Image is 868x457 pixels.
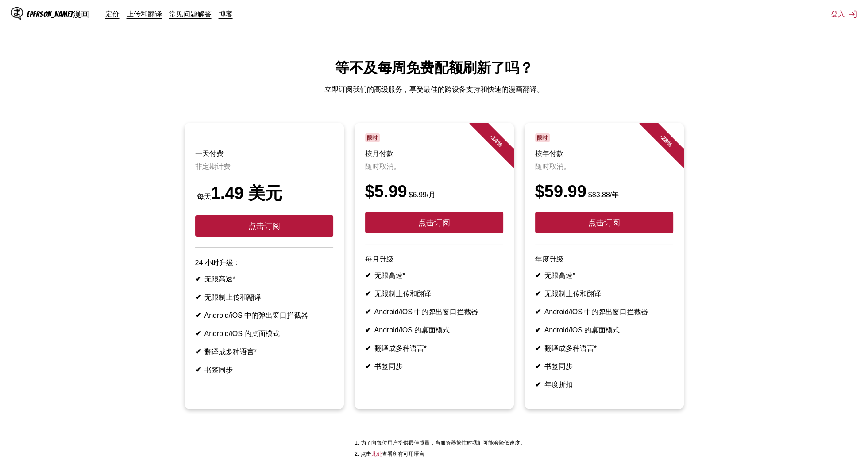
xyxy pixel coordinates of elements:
[544,381,573,388] font: 年度折扣
[660,134,670,144] font: 28
[535,344,541,352] font: ✔
[169,9,212,18] a: 常见问题解答
[248,222,280,230] font: 点击订阅
[588,218,620,227] font: 点击订阅
[588,191,610,199] font: $83.88
[544,363,573,370] font: 书签同步
[849,10,857,19] img: 登出
[365,344,371,352] font: ✔
[535,326,541,334] font: ✔
[211,184,282,203] font: 1.49 美元
[365,163,401,170] font: 随时取消。
[535,290,541,297] font: ✔
[365,212,503,233] button: 点击订阅
[544,308,648,316] font: Android/iOS 中的弹出窗口拦截器
[374,308,478,316] font: Android/iOS 中的弹出窗口拦截器
[371,451,382,457] font: 此处
[374,272,405,279] font: 无限高速*
[367,135,378,141] font: 限时
[488,133,495,140] font: -
[335,60,533,76] font: 等不及每周免费配额刷新了吗？
[374,344,427,352] font: 翻译成多种语言*
[27,10,89,18] font: [PERSON_NAME]漫画
[610,191,619,199] font: /年
[544,326,620,334] font: Android/iOS 的桌面模式
[204,293,261,301] font: 无限制上传和翻译
[365,326,371,334] font: ✔
[204,330,280,337] font: Android/iOS 的桌面模式
[535,182,586,201] font: $59.99
[831,9,845,18] font: 登入
[544,290,601,297] font: 无限制上传和翻译
[197,193,211,200] font: 每天
[831,9,857,19] button: 登入
[365,290,371,297] font: ✔
[204,348,257,355] font: 翻译成多种语言*
[105,9,120,18] a: 定价
[365,255,401,263] font: 每月升级：
[535,163,571,170] font: 随时取消。
[204,275,235,283] font: 无限高速*
[11,7,105,21] a: IsManga 标志[PERSON_NAME]漫画
[219,9,233,18] a: 博客
[204,366,233,374] font: 书签同步
[195,312,201,319] font: ✔
[382,451,424,457] font: 查看所有可用语言
[11,7,23,20] img: IsManga 标志
[195,293,201,301] font: ✔
[127,9,162,18] a: 上传和翻译
[658,133,665,140] font: -
[535,363,541,370] font: ✔
[195,259,240,266] font: 24 小时升级：
[535,150,563,157] font: 按年付款
[665,139,674,148] font: %
[365,182,407,201] font: $5.99
[374,290,431,297] font: 无限制上传和翻译
[371,451,382,457] a: 可用语言
[365,150,393,157] font: 按月付款
[535,381,541,388] font: ✔
[365,272,371,279] font: ✔
[409,191,427,199] font: $6.99
[535,272,541,279] font: ✔
[324,86,544,93] font: 立即订阅我们的高级服务，享受最佳的跨设备支持和快速的漫画翻译。
[535,255,571,263] font: 年度升级：
[365,363,371,370] font: ✔
[195,330,201,337] font: ✔
[374,326,450,334] font: Android/iOS 的桌面模式
[361,440,525,446] font: 为了向每位用户提供最佳质量，当服务器繁忙时我们可能会降低速度。
[195,366,201,374] font: ✔
[427,191,436,199] font: /月
[195,215,333,237] button: 点击订阅
[535,212,673,233] button: 点击订阅
[418,218,450,227] font: 点击订阅
[195,348,201,355] font: ✔
[204,312,309,319] font: Android/iOS 中的弹出窗口拦截器
[195,275,201,283] font: ✔
[537,135,548,141] font: 限时
[361,451,371,457] font: 点击
[544,344,597,352] font: 翻译成多种语言*
[535,308,541,316] font: ✔
[365,308,371,316] font: ✔
[195,163,231,170] font: 非定期计费
[195,150,224,157] font: 一天付费
[374,363,403,370] font: 书签同步
[490,134,500,144] font: 14
[495,139,504,148] font: %
[544,272,575,279] font: 无限高速*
